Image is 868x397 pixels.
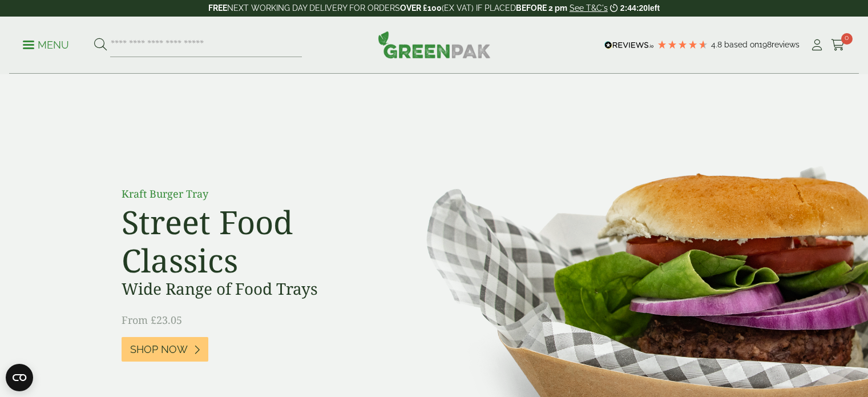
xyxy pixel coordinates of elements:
strong: BEFORE 2 pm [516,3,567,13]
span: Based on [724,40,759,49]
button: Open CMP widget [6,364,33,391]
a: Menu [23,38,69,50]
h2: Street Food Classics [122,203,378,279]
span: left [648,3,660,13]
strong: FREE [208,3,227,13]
img: GreenPak Supplies [378,31,491,58]
span: From £23.05 [122,313,182,327]
img: REVIEWS.io [604,41,654,49]
p: Kraft Burger Tray [122,186,378,202]
a: See T&C's [570,3,608,13]
a: 0 [831,37,845,54]
div: 4.79 Stars [657,39,708,50]
span: 4.8 [711,40,724,49]
i: Cart [831,39,845,51]
span: 2:44:20 [620,3,648,13]
span: reviews [772,40,800,49]
span: 198 [759,40,772,49]
a: Shop Now [122,337,208,362]
span: 0 [841,33,853,45]
span: Shop Now [130,343,188,356]
p: Menu [23,38,69,52]
strong: OVER £100 [400,3,442,13]
i: My Account [810,39,824,51]
h3: Wide Range of Food Trays [122,279,378,299]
